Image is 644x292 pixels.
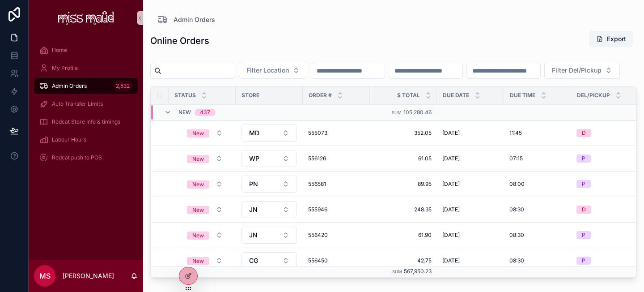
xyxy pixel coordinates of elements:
[192,155,204,163] div: New
[52,82,87,90] span: Admin Orders
[442,257,460,264] span: [DATE]
[576,257,633,265] a: P
[174,15,215,24] span: Admin Orders
[34,132,138,148] a: Labour Hours
[34,96,138,112] a: Auto Transfer Limits
[249,180,258,189] span: PN
[34,78,138,94] a: Admin Orders2,832
[192,129,204,137] div: New
[180,125,230,141] button: Select Button
[179,125,230,142] a: Select Button
[308,257,364,264] span: 556450
[375,232,432,239] a: 61.90
[39,271,51,281] span: MS
[582,206,586,214] div: D
[241,124,297,142] a: Select Button
[375,155,432,162] a: 61.05
[174,92,196,99] span: Status
[442,180,460,188] span: [DATE]
[241,125,297,142] button: Select Button
[192,257,204,265] div: New
[576,206,633,214] a: D
[375,257,432,264] span: 42.75
[309,92,332,99] span: Order #
[582,129,586,137] div: D
[442,155,499,162] a: [DATE]
[576,129,633,137] a: D
[375,206,432,213] a: 248.35
[29,36,143,177] div: scrollable content
[150,34,209,47] h1: Online Orders
[52,64,78,72] span: My Profile
[241,227,297,244] button: Select Button
[241,201,297,218] button: Select Button
[582,257,585,265] div: P
[241,226,297,244] a: Select Button
[192,180,204,189] div: New
[442,129,499,137] a: [DATE]
[241,176,297,193] button: Select Button
[397,92,420,99] span: $ Total
[404,268,432,275] span: 567,950.23
[308,232,364,239] a: 556420
[442,180,499,188] a: [DATE]
[442,129,460,137] span: [DATE]
[509,206,524,213] span: 08:30
[249,154,259,163] span: WP
[582,180,585,188] div: P
[241,150,297,167] button: Select Button
[192,232,204,240] div: New
[241,175,297,193] a: Select Button
[308,129,364,137] a: 555073
[509,206,566,213] a: 08:30
[510,92,535,99] span: Due Time
[179,227,230,244] a: Select Button
[442,257,499,264] a: [DATE]
[179,252,230,269] a: Select Button
[509,155,566,162] a: 07:15
[179,201,230,218] a: Select Button
[113,81,132,91] div: 2,832
[52,100,103,107] span: Auto Transfer Limits
[589,31,633,47] button: Export
[442,206,499,213] a: [DATE]
[308,180,364,188] a: 556581
[52,136,86,143] span: Labour Hours
[241,252,297,269] button: Select Button
[509,180,566,188] a: 08:00
[241,92,259,99] span: Store
[34,42,138,58] a: Home
[509,180,525,188] span: 08:00
[577,92,610,99] span: Del/Pickup
[582,231,585,239] div: P
[178,109,191,116] span: New
[180,227,230,243] button: Select Button
[403,109,432,116] span: 105,280.46
[375,180,432,188] a: 89.95
[509,232,566,239] a: 08:30
[308,206,364,213] a: 555946
[200,109,210,116] div: 437
[180,202,230,218] button: Select Button
[239,62,307,79] button: Select Button
[63,271,114,280] p: [PERSON_NAME]
[509,129,566,137] a: 11:45
[241,201,297,219] a: Select Button
[249,129,259,137] span: MD
[52,47,67,54] span: Home
[34,114,138,130] a: Redcat Store Info & timings
[246,66,289,75] span: Filter Location
[249,256,258,265] span: CG
[249,205,258,214] span: JN
[442,232,460,239] span: [DATE]
[443,92,469,99] span: Due Date
[442,155,460,162] span: [DATE]
[180,176,230,192] button: Select Button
